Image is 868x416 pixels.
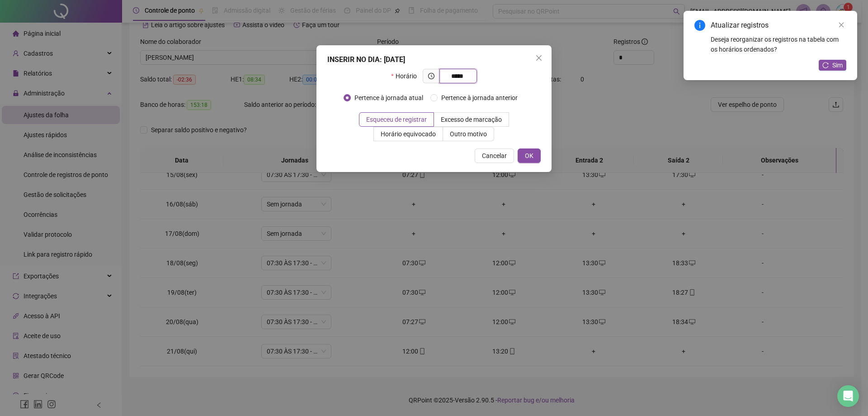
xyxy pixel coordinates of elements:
span: close [535,54,542,62]
a: Close [836,20,846,30]
span: clock-circle [428,73,434,79]
span: Excesso de marcação [441,116,502,123]
span: Pertence à jornada anterior [438,93,521,103]
button: Close [532,51,546,65]
span: Cancelar [482,151,507,161]
span: Esqueceu de registrar [366,116,427,123]
span: Pertence à jornada atual [351,93,427,103]
div: Atualizar registros [711,20,846,31]
span: reload [822,62,829,68]
div: INSERIR NO DIA : [DATE] [327,54,541,65]
button: Sim [819,60,846,71]
span: Outro motivo [450,130,487,138]
div: Open Intercom Messenger [837,385,859,407]
span: Sim [832,60,843,70]
span: OK [525,151,533,161]
label: Horário [391,69,422,83]
span: close [838,22,844,28]
span: info-circle [694,20,705,31]
button: Cancelar [475,148,514,163]
span: Horário equivocado [381,130,436,138]
button: OK [518,148,541,163]
div: Deseja reorganizar os registros na tabela com os horários ordenados? [711,34,846,54]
